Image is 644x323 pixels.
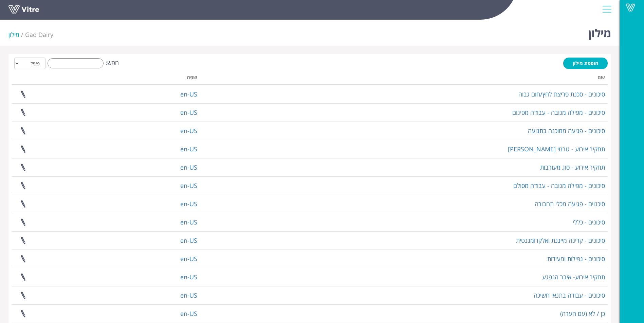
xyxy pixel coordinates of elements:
[180,309,197,318] a: en-US
[180,291,197,299] a: en-US
[573,218,605,226] a: סיכונים - כללי
[560,309,605,318] a: כן / לא (עם הערה)
[180,163,197,171] a: en-US
[180,273,197,281] a: en-US
[516,236,605,244] a: סיכונים - קרינה מייננת ואלקרומגנטית
[180,108,197,116] a: en-US
[573,60,598,66] span: הוספת מילון
[180,255,197,263] a: en-US
[512,108,605,116] a: סיכונים - מפילה מגובה - עבודה מפיגום
[180,236,197,244] a: en-US
[508,145,605,153] a: תחקיר אירוע - גורמי [PERSON_NAME]
[513,181,605,190] a: סיכונים - מפילה מגובה - עבודה מסולם
[180,181,197,190] a: en-US
[542,273,605,281] a: תחקיר אירוע- איבר הנפגע
[8,30,25,39] li: מילון
[200,72,608,85] th: שם
[535,200,605,208] a: סיכנוים - פגיעה מכלי תחבורה
[45,58,119,68] label: חפש:
[540,163,605,171] a: תחקיר אירוע - סוג מעורבות
[180,127,197,135] a: en-US
[25,30,53,39] span: 326
[588,17,611,46] h1: מילון
[563,58,608,69] a: הוספת מילון
[547,255,605,263] a: סיכונים - נפילות ומעידות
[48,58,104,68] input: חפש:
[534,291,605,299] a: סיכונים - עבודה בתנאי חשיכה
[106,72,200,85] th: שפה
[180,90,197,98] a: en-US
[518,90,605,98] a: סיכונים - סכנת פריצת לחץ/חום גבוה
[180,218,197,226] a: en-US
[180,145,197,153] a: en-US
[180,200,197,208] a: en-US
[528,127,605,135] a: סיכונים - פגיעה ממוכנה בתנועה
